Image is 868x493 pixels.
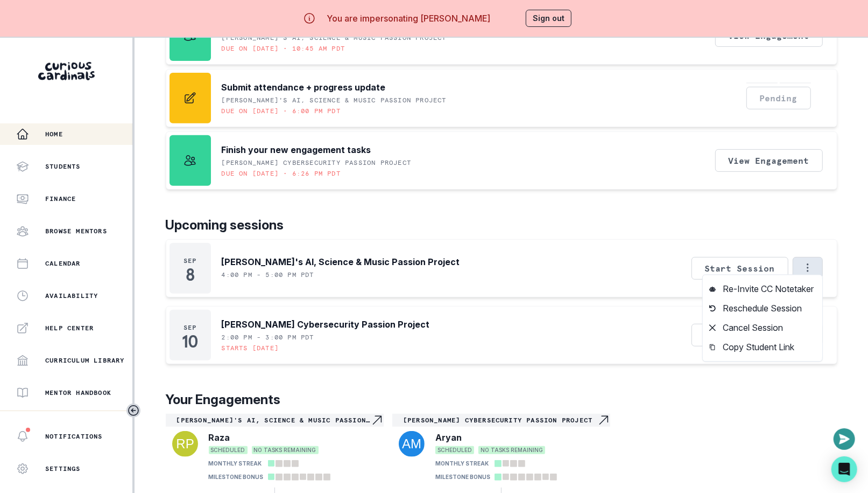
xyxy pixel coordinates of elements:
[435,431,462,444] p: Aryan
[45,195,76,203] p: Finance
[222,143,371,156] p: Finish your new engagement tasks
[45,464,81,473] p: Settings
[45,324,94,332] p: Help Center
[184,323,197,332] p: Sep
[371,414,384,427] svg: Navigate to engagement page
[222,81,386,94] p: Submit attendance + progress update
[435,460,489,468] p: MONTHLY STREAK
[38,62,95,80] img: Curious Cardinals Logo
[252,446,319,454] span: NO TASKS REMAINING
[182,336,197,347] p: 10
[691,324,788,346] button: Start Session
[172,431,198,457] img: svg
[715,149,823,172] button: View Engagement
[45,162,81,171] p: Students
[834,428,855,450] button: Open or close messaging widget
[831,456,857,482] div: Open Intercom Messenger
[403,416,597,425] p: [PERSON_NAME] Cybersecurity Passion Project
[435,473,490,481] p: MILESTONE BONUS
[184,256,197,265] p: Sep
[222,158,412,167] p: [PERSON_NAME] Cybersecurity Passion Project
[222,344,279,352] p: Starts [DATE]
[526,10,571,27] button: Sign out
[45,432,103,441] p: Notifications
[597,414,610,427] svg: Navigate to engagement page
[392,414,610,483] a: [PERSON_NAME] Cybersecurity Passion ProjectNavigate to engagement pageAryanSCHEDULEDNO TASKS REMA...
[478,446,545,454] span: NO TASKS REMAINING
[209,431,230,444] p: Raza
[222,318,430,331] p: [PERSON_NAME] Cybersecurity Passion Project
[222,107,341,115] p: Due on [DATE] • 6:00 PM PDT
[327,12,490,25] p: You are impersonating [PERSON_NAME]
[435,446,474,454] span: SCHEDULED
[45,259,81,268] p: Calendar
[222,333,314,342] p: 2:00 PM - 3:00 PM PDT
[126,404,140,418] button: Toggle sidebar
[45,388,111,397] p: Mentor Handbook
[222,33,447,42] p: [PERSON_NAME]'s AI, Science & Music Passion Project
[166,414,384,483] a: [PERSON_NAME]'s AI, Science & Music Passion ProjectNavigate to engagement pageRazaSCHEDULEDNO TAS...
[209,473,264,481] p: MILESTONE BONUS
[209,446,248,454] span: SCHEDULED
[222,44,345,53] p: Due on [DATE] • 10:45 AM PDT
[209,460,262,468] p: MONTHLY STREAK
[691,257,788,280] button: Start Session
[399,431,425,457] img: svg
[45,291,98,300] p: Availability
[746,87,811,109] button: Pending
[166,216,837,235] p: Upcoming sessions
[177,416,371,425] p: [PERSON_NAME]'s AI, Science & Music Passion Project
[45,227,107,235] p: Browse Mentors
[166,390,837,409] p: Your Engagements
[222,96,447,105] p: [PERSON_NAME]'s AI, Science & Music Passion Project
[45,356,125,365] p: Curriculum Library
[222,270,314,279] p: 4:00 PM - 5:00 PM PDT
[222,255,460,268] p: [PERSON_NAME]'s AI, Science & Music Passion Project
[793,257,823,279] button: Options
[222,169,341,178] p: Due on [DATE] • 6:26 PM PDT
[186,269,194,280] p: 8
[45,130,63,138] p: Home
